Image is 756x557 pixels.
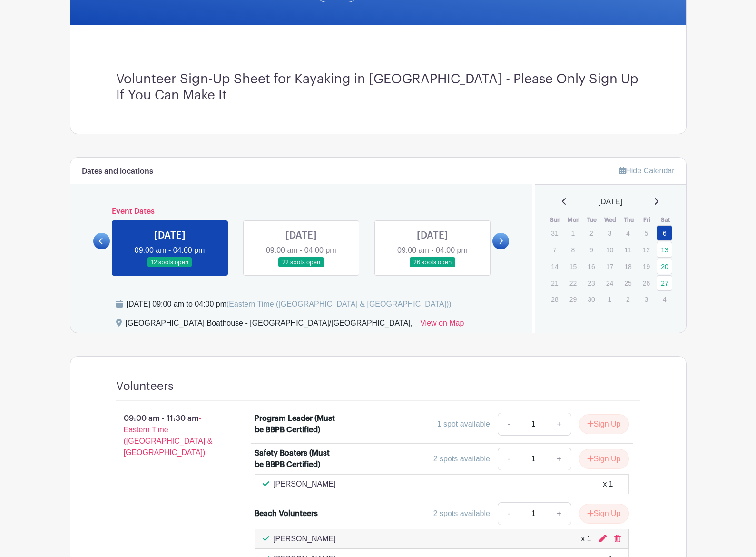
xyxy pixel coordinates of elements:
p: 21 [547,276,562,290]
p: 2 [620,292,636,307]
div: x 1 [581,533,591,545]
th: Sat [656,215,675,225]
th: Wed [601,215,620,225]
div: 2 spots available [433,508,490,519]
a: + [547,413,571,436]
button: Sign Up [579,414,629,434]
div: [GEOGRAPHIC_DATA] Boathouse - [GEOGRAPHIC_DATA]/[GEOGRAPHIC_DATA], [126,318,413,333]
p: 9 [583,242,599,257]
p: 12 [638,242,654,257]
p: 28 [547,292,562,307]
p: 5 [638,226,654,240]
th: Mon [565,215,583,225]
p: 4 [657,292,672,307]
h3: Volunteer Sign-Up Sheet for Kayaking in [GEOGRAPHIC_DATA] - Please Only Sign Up If You Can Make It [116,71,640,103]
a: 6 [657,225,672,241]
a: 13 [657,242,672,258]
a: 20 [657,259,672,274]
p: 23 [583,276,599,290]
span: (Eastern Time ([GEOGRAPHIC_DATA] & [GEOGRAPHIC_DATA])) [226,300,452,308]
span: [DATE] [599,196,622,208]
button: Sign Up [579,449,629,469]
p: 3 [602,226,618,240]
p: 3 [638,292,654,307]
p: 19 [638,259,654,274]
a: Hide Calendar [619,167,674,175]
a: - [498,413,520,436]
a: View on Map [420,318,464,333]
p: 7 [547,242,562,257]
button: Sign Up [579,504,629,524]
p: 17 [602,259,618,274]
div: [DATE] 09:00 am to 04:00 pm [127,298,452,310]
p: 31 [547,226,562,240]
th: Fri [638,215,657,225]
p: 14 [547,259,562,274]
h4: Volunteers [116,379,174,393]
p: 22 [565,276,581,290]
div: Program Leader (Must be BBPB Certified) [255,413,337,436]
p: 18 [620,259,636,274]
a: + [547,448,571,470]
p: 26 [638,276,654,290]
h6: Dates and locations [82,167,153,176]
p: 11 [620,242,636,257]
p: 8 [565,242,581,257]
h6: Event Dates [110,207,493,216]
div: Safety Boaters (Must be BBPB Certified) [255,448,337,470]
p: [PERSON_NAME] [273,533,336,545]
a: - [498,502,520,525]
p: 1 [602,292,618,307]
p: 15 [565,259,581,274]
p: 29 [565,292,581,307]
a: + [547,502,571,525]
div: Beach Volunteers [255,508,318,519]
p: 09:00 am - 11:30 am [101,409,240,462]
p: 10 [602,242,618,257]
p: 24 [602,276,618,290]
th: Tue [583,215,601,225]
p: 1 [565,226,581,240]
div: 1 spot available [437,418,490,430]
th: Sun [546,215,565,225]
div: 2 spots available [433,453,490,465]
a: 27 [657,275,672,291]
div: x 1 [603,478,613,490]
p: [PERSON_NAME] [273,478,336,490]
p: 4 [620,226,636,240]
th: Thu [619,215,638,225]
p: 16 [583,259,599,274]
p: 2 [583,226,599,240]
p: 30 [583,292,599,307]
a: - [498,448,520,470]
p: 25 [620,276,636,290]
